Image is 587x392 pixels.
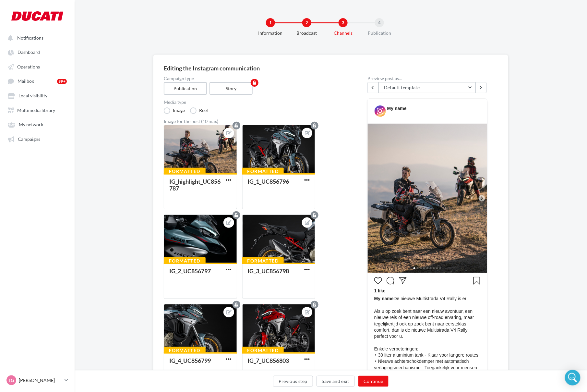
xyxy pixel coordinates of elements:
button: Continue [358,376,389,387]
a: Mailbox 99+ [4,75,71,87]
label: Reel [190,107,208,114]
span: Multimedia library [17,107,55,113]
span: My network [19,122,43,128]
div: Formatted [242,168,284,175]
div: 3 [339,18,348,27]
div: Open Intercom Messenger [565,370,581,386]
a: TG [PERSON_NAME] [5,374,69,386]
label: Image [164,107,185,114]
svg: Commenter [387,277,394,285]
p: [PERSON_NAME] [19,377,62,384]
a: Operations [4,61,71,72]
span: Campaigns [18,136,40,142]
span: Notifications [17,35,43,41]
div: 2 [302,18,311,27]
div: 99+ [57,79,67,84]
div: 4 [375,18,384,27]
a: Local visibility [4,90,71,101]
div: Formatted [164,347,206,354]
button: Save and exit [317,376,355,387]
label: Story [210,82,253,95]
span: Default template [384,85,420,90]
div: Preview post as... [367,76,487,81]
div: My name [387,105,407,112]
svg: Partager la publication [399,277,407,285]
div: 1 like [374,288,481,296]
label: Media type [164,100,347,104]
div: Channels [322,30,364,36]
span: Operations [17,64,40,69]
label: Campaign type [164,76,347,81]
a: Campaigns [4,133,71,145]
div: Editing the Instagram communication [164,65,498,71]
span: Local visibility [18,93,47,99]
button: Previous step [273,376,313,387]
a: Multimedia library [4,104,71,116]
span: Mailbox [18,79,34,84]
div: IG_7_UC856803 [248,357,289,364]
div: IG_1_UC856796 [248,178,289,185]
div: IG_4_UC856799 [169,357,211,364]
div: Information [250,30,291,36]
div: Formatted [242,257,284,264]
div: IG_3_UC856798 [248,267,289,275]
span: TG [9,377,14,384]
div: Formatted [164,168,206,175]
svg: Enregistrer [473,277,481,285]
div: IG_2_UC856797 [169,267,211,275]
svg: J’aime [374,277,382,285]
div: Publication [359,30,400,36]
a: My network [4,118,71,130]
span: My name [374,296,394,301]
button: Notifications [4,32,68,43]
a: Dashboard [4,46,71,58]
span: Dashboard [18,50,40,55]
label: Publication [164,82,207,95]
div: Formatted [242,347,284,354]
div: Image for the post (10 max) [164,119,347,124]
div: Broadcast [286,30,328,36]
div: IG_highlight_UC856787 [169,178,221,191]
button: Default template [378,82,476,93]
div: 1 [266,18,275,27]
div: Formatted [164,257,206,264]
